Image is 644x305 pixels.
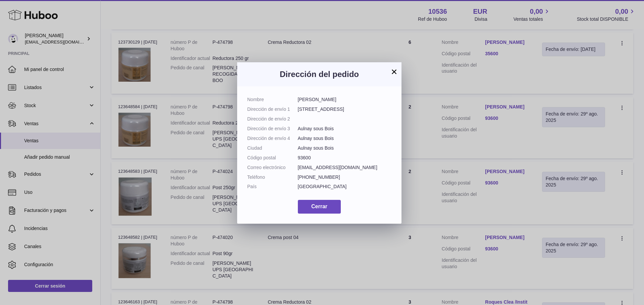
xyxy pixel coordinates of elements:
dt: Ciudad [247,145,298,151]
dd: Aulnay sous Bois [298,126,392,132]
dt: Código postal [247,155,298,161]
dd: [EMAIL_ADDRESS][DOMAIN_NAME] [298,164,392,171]
button: Cerrar [298,200,341,214]
dd: 93600 [298,155,392,161]
span: Cerrar [311,204,327,209]
dt: Dirección de envío 1 [247,106,298,112]
dt: Correo electrónico [247,164,298,171]
dd: [STREET_ADDRESS] [298,106,392,112]
button: × [390,68,398,76]
dt: Dirección de envío 2 [247,116,298,122]
dt: Teléfono [247,174,298,180]
h3: Dirección del pedido [247,69,391,80]
dd: Aulnay sous Bois [298,135,392,142]
dd: Aulnay sous Bois [298,145,392,151]
dt: País [247,183,298,190]
dd: [PERSON_NAME] [298,96,392,103]
dd: [PHONE_NUMBER] [298,174,392,180]
dd: [GEOGRAPHIC_DATA] [298,183,392,190]
dt: Dirección de envío 3 [247,126,298,132]
dt: Dirección de envío 4 [247,135,298,142]
dt: Nombre [247,96,298,103]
